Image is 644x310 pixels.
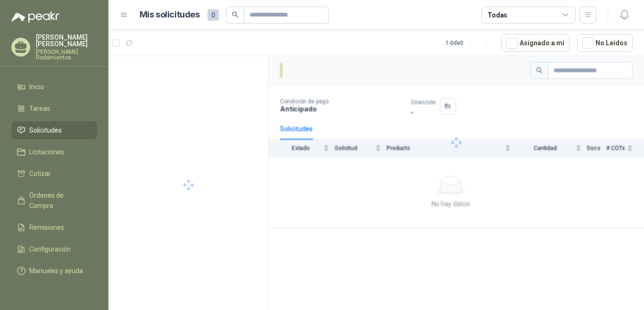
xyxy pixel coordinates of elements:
span: Remisiones [29,222,64,233]
a: Órdenes de Compra [11,186,97,215]
a: Cotizar [11,165,97,183]
span: Manuales y ayuda [29,266,83,276]
h1: Mis solicitudes [140,8,200,22]
span: Licitaciones [29,147,64,157]
span: Inicio [29,82,44,92]
span: Cotizar [29,168,51,179]
span: Tareas [29,103,50,114]
a: Solicitudes [11,121,97,139]
span: search [232,11,239,18]
img: Logo peakr [11,11,59,23]
span: Órdenes de Compra [29,190,88,211]
p: [PERSON_NAME] Rodamientos [36,49,97,60]
span: 0 [207,9,219,21]
a: Manuales y ayuda [11,262,97,280]
a: Configuración [11,240,97,258]
div: 1 - 0 de 0 [446,35,494,50]
div: Todas [487,10,507,20]
p: [PERSON_NAME] [PERSON_NAME] [36,34,97,47]
a: Inicio [11,78,97,96]
button: Asignado a mi [501,34,570,52]
span: Solicitudes [29,125,62,135]
span: Configuración [29,244,71,254]
button: No Leídos [577,34,633,52]
a: Tareas [11,100,97,117]
a: Licitaciones [11,143,97,161]
a: Remisiones [11,218,97,236]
